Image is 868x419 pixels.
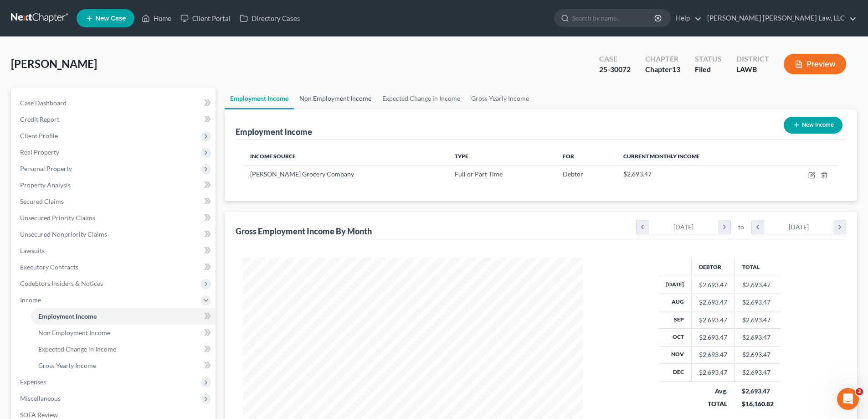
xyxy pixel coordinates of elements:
td: $2,693.47 [734,276,781,294]
iframe: Intercom live chat [837,388,859,410]
span: For [563,153,574,160]
span: Secured Claims [20,197,64,205]
div: $16,160.82 [742,399,774,409]
th: Oct [659,329,692,346]
a: Secured Claims [13,193,216,210]
span: Credit Report [20,115,59,123]
i: chevron_right [833,220,846,234]
span: Personal Property [20,165,72,172]
div: Filed [695,64,722,75]
span: Type [455,153,468,160]
i: chevron_left [752,220,764,234]
span: Expenses [20,378,46,386]
div: 25-30072 [599,64,631,75]
a: Executory Contracts [13,259,216,275]
span: Property Analysis [20,181,71,189]
a: Client Portal [176,10,235,26]
a: Property Analysis [13,177,216,193]
div: $2,693.47 [699,350,727,359]
th: Dec [659,364,692,381]
span: Unsecured Priority Claims [20,214,95,222]
a: Gross Yearly Income [466,88,534,109]
span: New Case [95,15,126,22]
span: Codebtors Insiders & Notices [20,279,103,287]
div: TOTAL [699,399,727,409]
a: Employment Income [225,88,294,109]
th: [DATE] [659,276,692,294]
th: Debtor [691,258,734,276]
div: Chapter [645,54,680,64]
span: Debtor [563,170,583,178]
span: Executory Contracts [20,263,78,271]
span: Full or Part Time [455,170,503,178]
span: Miscellaneous [20,394,61,402]
a: Expected Change in Income [377,88,466,109]
span: to [738,222,744,232]
div: $2,693.47 [699,316,727,325]
div: District [736,54,769,64]
span: Case Dashboard [20,99,67,107]
div: Gross Employment Income By Month [236,226,372,237]
div: [DATE] [649,220,719,234]
div: $2,693.47 [699,333,727,342]
a: Non Employment Income [31,325,216,341]
span: Income [20,296,41,304]
div: [DATE] [764,220,834,234]
span: $2,693.47 [623,170,652,178]
td: $2,693.47 [734,329,781,346]
div: $2,693.47 [699,368,727,377]
a: [PERSON_NAME] [PERSON_NAME] Law, LLC [703,10,857,26]
a: Gross Yearly Income [31,357,216,374]
span: 13 [672,65,680,73]
span: [PERSON_NAME] [11,57,97,70]
th: Nov [659,346,692,363]
a: Case Dashboard [13,95,216,111]
th: Sep [659,311,692,328]
span: 3 [856,388,863,395]
a: Credit Report [13,111,216,128]
span: Income Source [250,153,296,160]
div: $2,693.47 [699,280,727,290]
a: Directory Cases [235,10,305,26]
span: Client Profile [20,132,58,140]
a: Unsecured Priority Claims [13,210,216,226]
a: Non Employment Income [294,88,377,109]
span: Expected Change in Income [38,345,116,353]
i: chevron_right [718,220,730,234]
td: $2,693.47 [734,311,781,328]
span: Non Employment Income [38,329,110,336]
i: chevron_left [637,220,649,234]
a: Lawsuits [13,243,216,259]
div: Employment Income [236,126,312,137]
div: Status [695,54,722,64]
span: [PERSON_NAME] Grocery Company [250,170,354,178]
th: Aug [659,294,692,311]
div: Avg. [699,387,727,396]
div: Chapter [645,64,680,75]
td: $2,693.47 [734,364,781,381]
div: Case [599,54,631,64]
td: $2,693.47 [734,294,781,311]
span: Employment Income [38,312,97,320]
span: Lawsuits [20,247,45,254]
div: $2,693.47 [699,298,727,307]
div: LAWB [736,64,769,75]
a: Employment Income [31,308,216,325]
span: Gross Yearly Income [38,362,96,369]
input: Search by name... [572,10,656,26]
span: Unsecured Nonpriority Claims [20,230,107,238]
span: Current Monthly Income [623,153,700,160]
a: Expected Change in Income [31,341,216,357]
button: Preview [784,54,846,74]
div: $2,693.47 [742,387,774,396]
th: Total [734,258,781,276]
td: $2,693.47 [734,346,781,363]
a: Home [137,10,176,26]
span: Real Property [20,148,59,156]
button: New Income [784,117,842,134]
a: Help [671,10,702,26]
a: Unsecured Nonpriority Claims [13,226,216,243]
span: SOFA Review [20,411,58,419]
